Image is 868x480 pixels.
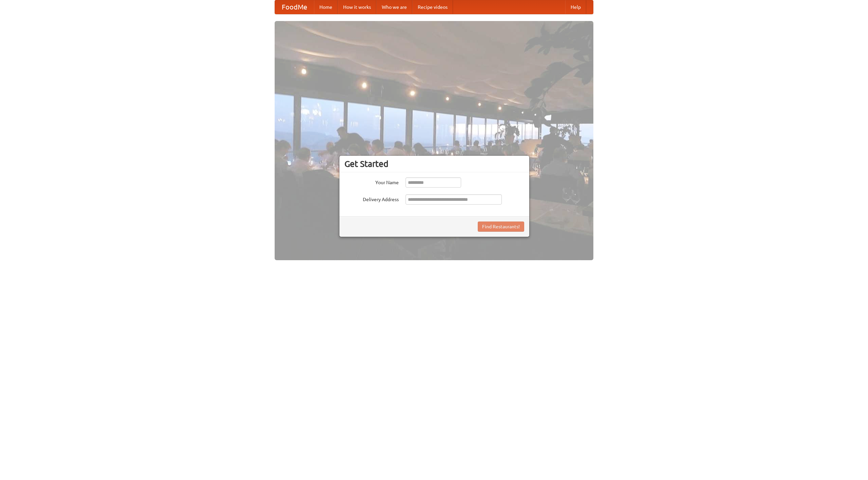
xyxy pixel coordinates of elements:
label: Your Name [344,177,399,186]
a: Who we are [376,0,412,14]
a: FoodMe [275,0,314,14]
button: Find Restaurants! [478,222,524,232]
a: How it works [338,0,376,14]
a: Home [314,0,338,14]
a: Help [565,0,586,14]
h3: Get Started [344,159,524,169]
a: Recipe videos [412,0,453,14]
label: Delivery Address [344,194,399,203]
